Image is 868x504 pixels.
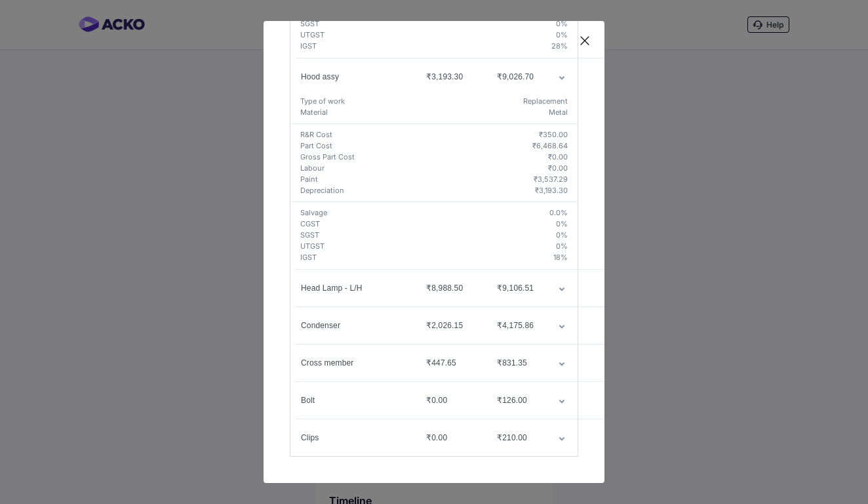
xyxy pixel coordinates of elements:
[497,357,538,369] div: ₹831.35
[497,394,538,406] div: ₹126.00
[300,129,539,140] h5: R&R Cost
[301,282,405,294] div: Head Lamp - L/H
[300,185,535,196] h5: Depreciation
[548,163,568,174] h5: ₹0.00
[497,71,538,83] div: ₹9,026.70
[549,107,568,118] h5: Metal
[426,71,476,83] div: ₹3,193.30
[535,185,568,196] h5: ₹3,193.30
[300,219,556,230] h5: CGST
[523,96,568,107] h5: Replacement
[301,320,405,331] div: Condenser
[548,152,568,163] h5: ₹0.00
[300,207,549,219] h5: Salvage
[300,18,556,30] h5: SGST
[300,41,551,52] h5: IGST
[300,107,549,118] h5: Material
[300,163,548,174] h5: Labour
[556,241,568,252] h5: 0 %
[426,357,476,369] div: ₹447.65
[553,252,568,263] h5: 18 %
[497,282,538,294] div: ₹9,106.51
[556,230,568,241] h5: 0 %
[549,207,568,219] h5: 0.0 %
[300,30,556,41] h5: UTGST
[301,357,405,369] div: Cross member
[300,230,556,241] h5: SGST
[556,219,568,230] h5: 0 %
[497,320,538,331] div: ₹4,175.86
[300,174,534,185] h5: Paint
[556,30,568,41] h5: 0 %
[300,241,556,252] h5: UTGST
[301,432,405,444] div: Clips
[301,394,405,406] div: Bolt
[551,41,568,52] h5: 28 %
[300,252,553,263] h5: IGST
[556,18,568,30] h5: 0 %
[497,432,538,444] div: ₹210.00
[539,129,568,140] h5: ₹350.00
[426,282,476,294] div: ₹8,988.50
[532,140,568,152] h5: ₹6,468.64
[426,432,476,444] div: ₹0.00
[426,394,476,406] div: ₹0.00
[300,96,523,107] h5: Type of work
[534,174,568,185] h5: ₹3,537.29
[300,152,548,163] h5: Gross Part Cost
[301,71,405,83] div: Hood assy
[426,320,476,331] div: ₹2,026.15
[300,140,532,152] h5: Part Cost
